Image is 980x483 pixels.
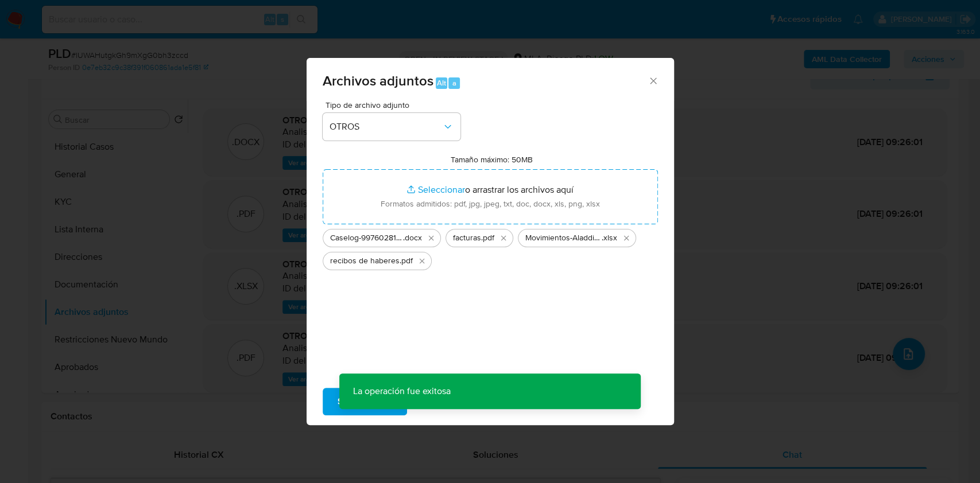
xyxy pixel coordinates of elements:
button: Cerrar [648,75,658,85]
span: Cancelar [427,389,464,414]
span: Movimientos-Aladdin-99760281 [525,232,602,244]
button: OTROS [323,113,460,141]
span: .xlsx [602,232,617,244]
span: Caselog-99760281- NO ROI [330,232,403,244]
ul: Archivos seleccionados [323,224,658,270]
span: .docx [403,232,422,244]
span: Alt [437,77,446,88]
button: Eliminar Caselog-99760281- NO ROI.docx [424,231,438,245]
span: Subir archivo [338,389,392,414]
span: .pdf [481,232,494,244]
span: recibos de haberes [330,255,400,267]
button: Eliminar recibos de haberes.pdf [415,254,429,268]
span: a [452,77,456,88]
span: Archivos adjuntos [323,71,433,91]
span: .pdf [400,255,413,267]
label: Tamaño máximo: 50MB [451,154,533,165]
button: Subir archivo [323,388,407,415]
span: facturas [453,232,481,244]
button: Eliminar facturas.pdf [497,231,510,245]
span: OTROS [330,121,442,133]
span: Tipo de archivo adjunto [326,101,463,109]
button: Eliminar Movimientos-Aladdin-99760281.xlsx [619,231,633,245]
p: La operación fue exitosa [339,373,464,409]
